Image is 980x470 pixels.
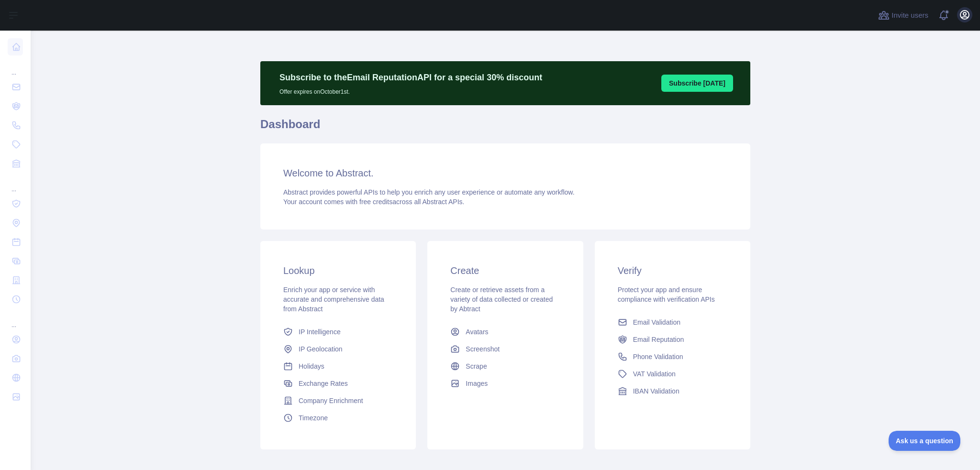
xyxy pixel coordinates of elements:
[614,331,731,348] a: Email Reputation
[614,365,731,383] a: VAT Validation
[279,71,542,84] p: Subscribe to the Email Reputation API for a special 30 % discount
[283,198,464,206] span: Your account comes with across all Abstract APIs.
[891,10,928,21] span: Invite users
[633,335,684,344] span: Email Reputation
[279,340,397,358] a: IP Geolocation
[446,340,564,358] a: Screenshot
[876,8,930,23] button: Invite users
[466,327,488,337] span: Avatars
[633,352,683,361] span: Phone Validation
[299,396,363,405] span: Company Enrichment
[8,57,23,77] div: ...
[299,327,341,337] span: IP Intelligence
[661,75,733,92] button: Subscribe [DATE]
[283,286,384,313] span: Enrich your app or service with accurate and comprehensive data from Abstract
[279,358,397,375] a: Holidays
[633,317,680,327] span: Email Validation
[889,431,961,451] iframe: Toggle Customer Support
[299,361,324,371] span: Holidays
[299,344,343,354] span: IP Geolocation
[279,323,397,340] a: IP Intelligence
[466,379,488,388] span: Images
[466,344,500,354] span: Screenshot
[283,188,575,196] span: Abstract provides powerful APIs to help you enrich any user experience or automate any workflow.
[614,383,731,400] a: IBAN Validation
[8,174,23,193] div: ...
[279,375,397,392] a: Exchange Rates
[279,409,397,426] a: Timezone
[614,314,731,331] a: Email Validation
[633,369,676,379] span: VAT Validation
[299,413,328,423] span: Timezone
[283,264,393,277] h3: Lookup
[446,375,564,392] a: Images
[359,198,392,206] span: free credits
[466,361,487,371] span: Scrape
[618,286,715,303] span: Protect your app and ensure compliance with verification APIs
[279,84,542,96] p: Offer expires on October 1st.
[450,264,560,277] h3: Create
[260,117,750,140] h1: Dashboard
[614,348,731,365] a: Phone Validation
[633,386,679,396] span: IBAN Validation
[450,286,553,313] span: Create or retrieve assets from a variety of data collected or created by Abtract
[446,323,564,340] a: Avatars
[618,264,727,277] h3: Verify
[299,379,348,388] span: Exchange Rates
[283,166,727,180] h3: Welcome to Abstract.
[8,310,23,329] div: ...
[279,392,397,409] a: Company Enrichment
[446,358,564,375] a: Scrape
